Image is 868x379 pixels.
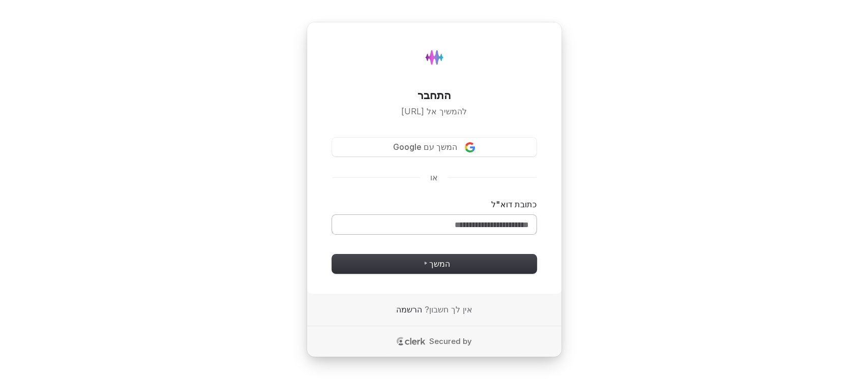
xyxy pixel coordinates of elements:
button: המשך [332,255,536,274]
p: או [430,172,438,183]
img: Hydee.ai [419,42,450,73]
span: המשך עם Google [393,141,457,153]
span: אין לך חשבון? [425,304,472,315]
a: Clerk logo [396,337,427,346]
span: המשך [418,258,451,270]
a: הרשמה [396,304,422,315]
button: Sign in with Googleהמשך עם Google [332,138,536,157]
label: כתובת דוא"ל [491,199,536,210]
p: להמשיך אל [URL] [332,106,536,117]
img: Sign in with Google [465,142,475,152]
h1: התחבר [332,88,536,103]
p: Secured by [429,336,472,346]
